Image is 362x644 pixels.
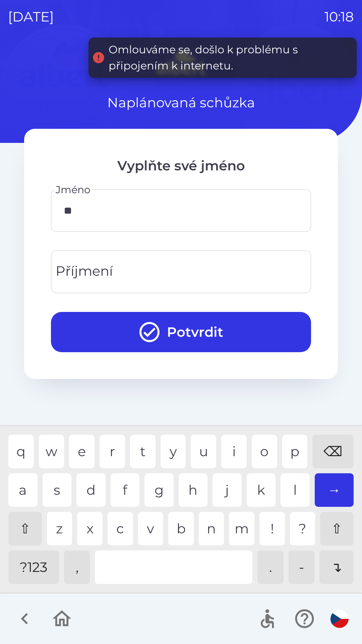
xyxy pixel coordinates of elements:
p: Naplánovaná schůzka [107,93,255,113]
img: cs flag [330,610,349,628]
div: Omlouváme se, došlo k problému s připojením k internetu. [109,42,350,74]
p: [DATE] [8,7,54,27]
p: 10:18 [324,7,354,27]
label: Jméno [56,182,90,197]
button: Potvrdit [51,312,311,352]
p: Vyplňte své jméno [51,156,311,176]
img: Logo [24,47,338,79]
